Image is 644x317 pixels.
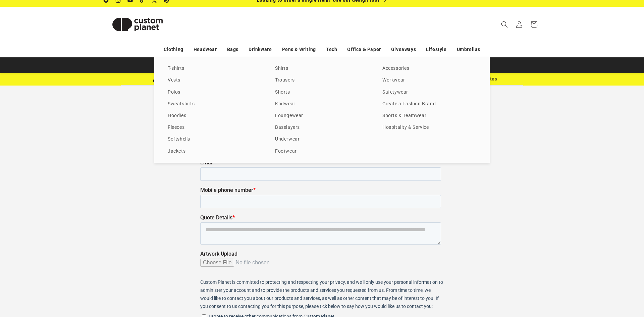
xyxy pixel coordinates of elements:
a: Giveaways [391,44,416,55]
a: Drinkware [249,44,272,55]
a: Loungewear [275,111,369,120]
a: Tech [326,44,337,55]
summary: Search [497,17,512,32]
img: Custom Planet [104,9,171,40]
a: Polos [168,88,262,97]
iframe: Chat Widget [533,245,644,317]
a: Baselayers [275,123,369,132]
a: Pens & Writing [282,44,316,55]
a: Lifestyle [426,44,446,55]
a: Footwear [275,147,369,156]
a: Bags [227,44,238,55]
a: Safetywear [382,88,476,97]
a: Knitwear [275,100,369,109]
a: Office & Paper [347,44,381,55]
a: Shirts [275,64,369,73]
a: Hospitality & Service [382,123,476,132]
a: T-shirts [168,64,262,73]
a: Shorts [275,88,369,97]
a: Create a Fashion Brand [382,100,476,109]
a: Fleeces [168,123,262,132]
a: Sweatshirts [168,100,262,109]
a: Umbrellas [457,44,480,55]
a: Trousers [275,76,369,85]
a: Hoodies [168,111,262,120]
a: Softshells [168,135,262,144]
a: Sports & Teamwear [382,111,476,120]
a: Headwear [194,44,217,55]
a: Clothing [164,44,183,55]
a: Jackets [168,147,262,156]
a: Vests [168,76,262,85]
a: Accessories [382,64,476,73]
a: Workwear [382,76,476,85]
a: Custom Planet [102,7,174,42]
a: Underwear [275,135,369,144]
